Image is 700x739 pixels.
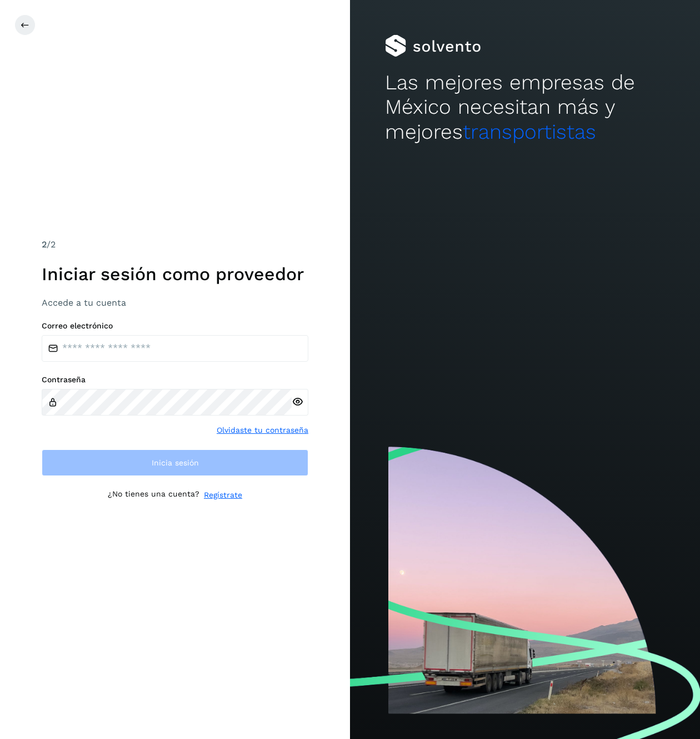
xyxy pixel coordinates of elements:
span: transportistas [463,120,596,144]
label: Correo electrónico [42,321,308,331]
h3: Accede a tu cuenta [42,297,308,308]
p: ¿No tienes una cuenta? [108,489,199,501]
span: 2 [42,239,47,250]
div: /2 [42,238,308,251]
button: Inicia sesión [42,449,308,476]
h2: Las mejores empresas de México necesitan más y mejores [385,70,665,144]
a: Regístrate [204,489,242,501]
span: Inicia sesión [152,459,199,467]
a: Olvidaste tu contraseña [217,424,308,436]
label: Contraseña [42,375,308,384]
h1: Iniciar sesión como proveedor [42,264,308,285]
